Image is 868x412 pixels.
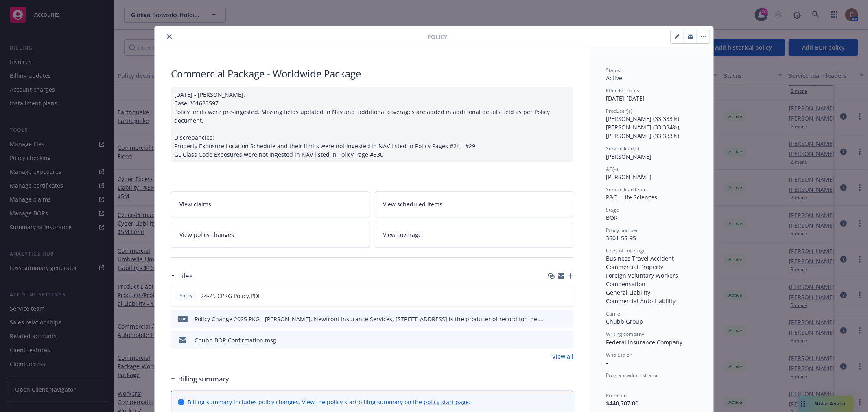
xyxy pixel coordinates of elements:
span: Carrier [606,310,622,317]
span: Premium [606,392,627,399]
button: preview file [563,336,570,344]
button: download file [549,291,556,300]
span: 24-25 CPKG Policy.PDF [201,291,261,300]
a: View all [552,352,573,361]
span: View claims [179,200,211,208]
div: Commercial Property [606,263,697,271]
div: [DATE] - [PERSON_NAME]: Case #01633597 Policy limits were pre-ingested. Missing fields updated in... [171,87,573,162]
a: View claims [171,191,370,217]
span: Status [606,67,620,74]
a: View coverage [375,222,574,248]
span: Service lead(s) [606,145,639,152]
span: Policy [178,292,194,299]
span: - [606,379,608,387]
div: Chubb BOR Confirmation.msg [195,336,276,344]
span: Wholesaler [606,351,632,358]
div: Business Travel Accident [606,254,697,263]
div: Policy Change 2025 PKG - [PERSON_NAME], Newfront Insurance Services, [STREET_ADDRESS] is the prod... [195,315,547,323]
a: policy start page [424,398,469,406]
a: View policy changes [171,222,370,248]
div: Foreign Voluntary Workers Compensation [606,271,697,288]
span: Service lead team [606,186,647,193]
span: Policy number [606,227,638,234]
span: AC(s) [606,166,618,173]
span: Program administrator [606,372,658,379]
span: View policy changes [179,230,234,239]
span: - [606,359,608,366]
span: View coverage [383,230,422,239]
span: [PERSON_NAME] [606,173,652,181]
span: Active [606,74,622,82]
span: $440,707.00 [606,399,638,407]
span: Stage [606,206,619,213]
span: Producer(s) [606,107,632,114]
div: General Liability [606,288,697,297]
div: Commercial Package - Worldwide Package [171,67,573,81]
span: Policy [427,33,447,41]
span: View scheduled items [383,200,443,208]
h3: Files [178,271,192,281]
span: Effective dates [606,87,639,94]
button: close [164,32,174,42]
span: pdf [178,316,188,322]
div: Billing summary includes policy changes. View the policy start billing summary on the . [188,398,470,406]
h3: Billing summary [178,374,229,384]
button: download file [550,336,556,344]
a: View scheduled items [375,191,574,217]
span: 3601-55-95 [606,234,636,242]
span: Writing company [606,331,644,337]
span: Lines of coverage [606,247,646,254]
div: Billing summary [171,374,229,384]
div: Commercial Auto Liability [606,297,697,305]
span: [PERSON_NAME] (33.333%), [PERSON_NAME] (33.334%), [PERSON_NAME] (33.333%) [606,115,682,140]
span: [PERSON_NAME] [606,153,652,160]
button: preview file [562,291,570,300]
span: P&C - Life Sciences [606,193,657,201]
div: Files [171,271,192,281]
span: Federal Insurance Company [606,338,682,346]
div: [DATE] - [DATE] [606,87,697,103]
button: preview file [563,315,570,323]
span: BOR [606,214,618,221]
button: download file [550,315,556,323]
span: Chubb Group [606,318,643,325]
